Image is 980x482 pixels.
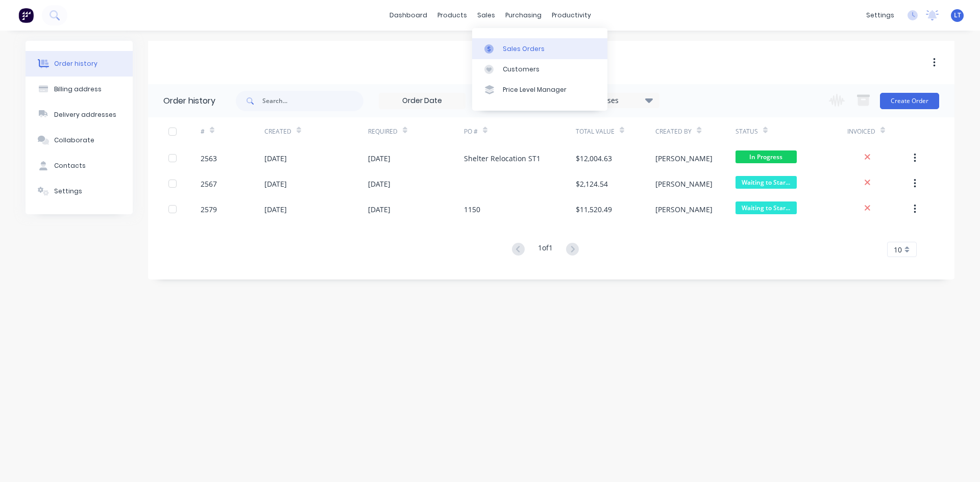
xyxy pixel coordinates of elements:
[54,59,97,68] div: Order history
[576,179,608,189] div: $2,124.54
[576,204,612,215] div: $11,520.49
[54,161,86,170] div: Contacts
[201,127,205,136] div: #
[847,117,911,145] div: Invoiced
[576,117,655,145] div: Total Value
[503,65,540,74] div: Customers
[26,179,133,204] button: Settings
[26,153,133,179] button: Contacts
[26,102,133,128] button: Delivery addresses
[368,179,390,189] div: [DATE]
[655,153,713,164] div: [PERSON_NAME]
[880,93,939,109] button: Create Order
[736,127,758,136] div: Status
[368,117,464,145] div: Required
[18,8,34,23] img: Factory
[861,8,899,23] div: settings
[503,85,567,94] div: Price Level Manager
[26,128,133,153] button: Collaborate
[472,59,607,80] a: Customers
[201,153,217,164] div: 2563
[655,204,713,215] div: [PERSON_NAME]
[26,77,133,102] button: Billing address
[368,204,390,215] div: [DATE]
[464,153,541,164] div: Shelter Relocation ST1
[54,85,102,94] div: Billing address
[736,176,797,189] span: Waiting to Star...
[464,117,576,145] div: PO #
[264,153,287,164] div: [DATE]
[54,136,94,145] div: Collaborate
[464,204,480,215] div: 1150
[847,127,875,136] div: Invoiced
[538,242,553,257] div: 1 of 1
[368,127,398,136] div: Required
[201,117,264,145] div: #
[264,204,287,215] div: [DATE]
[472,38,607,59] a: Sales Orders
[201,179,217,189] div: 2567
[201,204,217,215] div: 2579
[264,117,368,145] div: Created
[576,153,612,164] div: $12,004.63
[655,179,713,189] div: [PERSON_NAME]
[368,153,390,164] div: [DATE]
[736,201,797,214] span: Waiting to Star...
[432,8,472,23] div: products
[262,91,363,111] input: Search...
[54,187,82,196] div: Settings
[547,8,596,23] div: productivity
[736,117,847,145] div: Status
[655,127,692,136] div: Created By
[26,51,133,77] button: Order history
[472,8,500,23] div: sales
[264,179,287,189] div: [DATE]
[163,95,215,107] div: Order history
[894,244,902,255] span: 10
[384,8,432,23] a: dashboard
[264,127,291,136] div: Created
[655,117,735,145] div: Created By
[573,95,659,106] div: 16 Statuses
[379,93,465,109] input: Order Date
[503,44,545,54] div: Sales Orders
[576,127,615,136] div: Total Value
[472,80,607,100] a: Price Level Manager
[954,11,961,20] span: LT
[500,8,547,23] div: purchasing
[54,110,116,119] div: Delivery addresses
[464,127,478,136] div: PO #
[736,150,797,163] span: In Progress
